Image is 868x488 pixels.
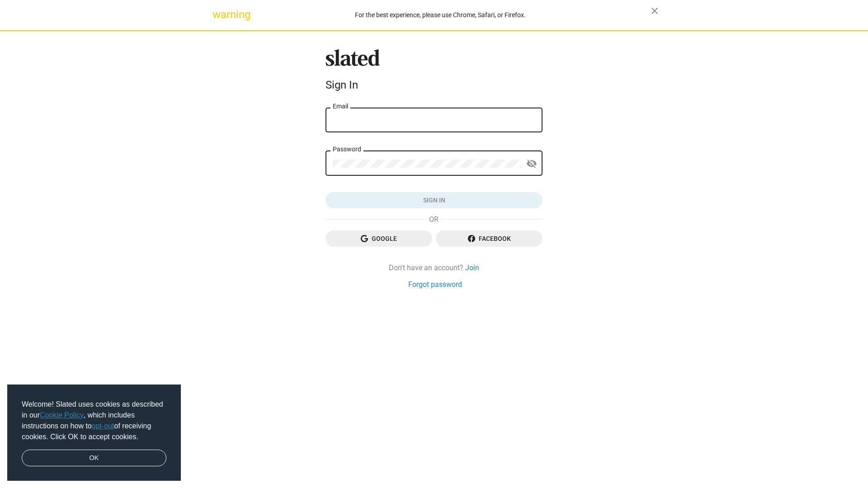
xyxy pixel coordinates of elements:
button: Facebook [436,230,542,247]
mat-icon: close [649,5,660,16]
a: Cookie Policy [40,411,84,419]
a: opt-out [92,422,114,430]
button: Google [325,230,432,247]
sl-branding: Sign In [325,49,542,95]
div: Don't have an account? [325,263,542,272]
a: Forgot password [408,280,462,289]
button: Show password [523,155,541,173]
a: dismiss cookie message [22,450,166,467]
mat-icon: visibility_off [526,157,537,171]
span: Facebook [443,230,535,247]
div: For the best experience, please use Chrome, Safari, or Firefox. [230,9,651,21]
span: Google [333,230,425,247]
a: Join [465,263,479,272]
mat-icon: warning [212,9,223,20]
span: Welcome! Slated uses cookies as described in our , which includes instructions on how to of recei... [22,399,166,442]
div: cookieconsent [7,385,181,481]
div: Sign In [325,79,542,91]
